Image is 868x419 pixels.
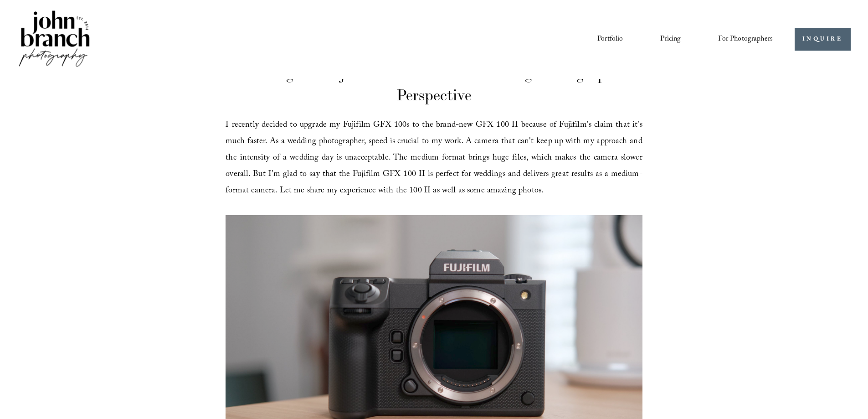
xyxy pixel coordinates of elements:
a: INQUIRE [795,28,851,51]
img: John Branch IV Photography [17,9,91,70]
span: I recently decided to upgrade my Fujifilm GFX 100s to the brand-new GFX 100 II because of Fujifil... [226,119,642,198]
a: Pricing [660,31,681,47]
a: Portfolio [597,31,623,47]
span: For Photographers [718,32,773,47]
a: folder dropdown [718,31,773,47]
h1: Unveiling the Fujifilm GFX 100 II: A Wedding Photographer's Perspective [226,63,642,106]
